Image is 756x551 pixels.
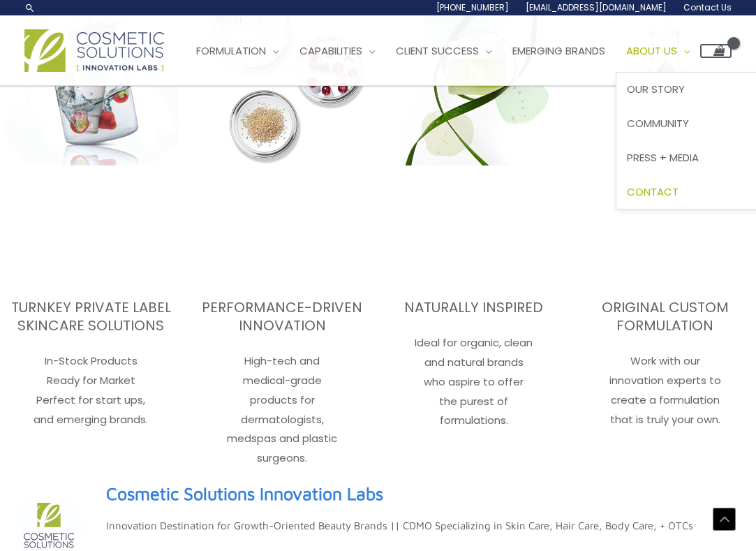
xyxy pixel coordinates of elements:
[24,2,36,13] a: Search icon link
[195,298,369,335] h3: PERFORMANCE-DRIVEN INNOVATION
[387,333,561,430] p: Ideal for organic, clean and natural brands who aspire to offer the purest of formulations.
[24,29,164,72] img: Cosmetic Solutions Logo
[289,30,385,72] a: Capabilities
[186,30,289,72] a: Formulation
[3,298,178,335] h3: TURNKEY PRIVATE LABEL SKINCARE SOLUTIONS
[700,44,732,58] a: View Shopping Cart, empty
[3,351,178,429] p: In-Stock Products Ready for Market Perfect for start ups, and emerging brands.
[436,1,509,13] span: [PHONE_NUMBER]
[627,82,685,96] span: Our Story
[627,184,679,199] span: Contact
[387,298,561,316] h3: NATURALLY INSPIRED
[626,43,677,58] span: About Us
[385,30,502,72] a: Client Success
[396,43,479,58] span: Client Success
[578,351,753,429] p: Work with our innovation experts to create a formulation that is truly your own.
[196,43,266,58] span: Formulation
[627,116,689,131] span: Community
[106,478,383,510] a: View page on LinkedIn
[627,150,699,165] span: Press + Media
[502,30,616,72] a: Emerging Brands
[512,43,605,58] span: Emerging Brands
[616,30,700,72] a: About Us
[175,30,732,72] nav: Site Navigation
[578,298,753,335] h3: ORIGINAL CUSTOM FORMULATION
[683,1,732,13] span: Contact Us
[106,516,693,536] p: Innovation Destination for Growth-Oriented Beauty Brands || CDMO Specializing in Skin Care, Hair ...
[195,351,369,468] p: High-tech and medical-grade products for dermatologists, medspas and plastic surgeons.
[299,43,362,58] span: Capabilities
[526,1,667,13] span: [EMAIL_ADDRESS][DOMAIN_NAME]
